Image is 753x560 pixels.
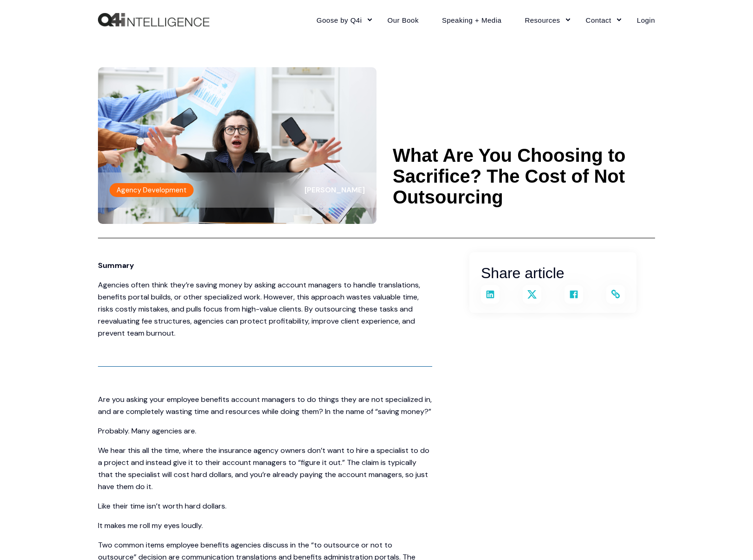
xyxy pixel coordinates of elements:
a: Share on Facebook [565,285,583,304]
h1: What Are You Choosing to Sacrifice? The Cost of Not Outsourcing [393,145,655,208]
p: Probably. Many agencies are. [98,425,432,437]
span: [PERSON_NAME] [305,185,365,195]
img: Woman overwhelmed by different requests from colleagues at desk in office [98,67,376,224]
p: We hear this all the time, where the insurance agency owners don’t want to hire a specialist to d... [98,445,432,493]
a: Back to Home [98,13,209,27]
a: Copy and share the link [606,285,625,304]
p: Are you asking your employee benefits account managers to do things they are not specialized in, ... [98,394,432,418]
a: Share on LinkedIn [481,285,500,304]
p: Summary [98,260,432,272]
img: Q4intelligence, LLC logo [98,13,209,27]
p: It makes me roll my eyes loudly. [98,520,432,532]
p: Like their time isn’t worth hard dollars. [98,500,432,512]
p: Agencies often think they’re saving money by asking account managers to handle translations, bene... [98,279,432,339]
a: Share on X [523,285,541,304]
label: Agency Development [110,183,194,197]
h2: Share article [481,261,625,285]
